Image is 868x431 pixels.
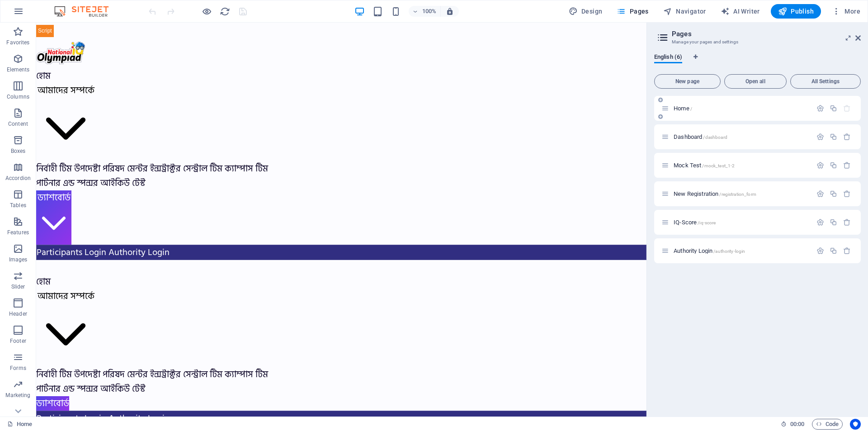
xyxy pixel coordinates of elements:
[698,220,716,225] span: /iq-score
[201,6,212,17] button: Click here to leave preview mode and continue editing
[843,247,851,255] div: Remove
[794,79,857,84] span: All Settings
[843,133,851,141] div: Remove
[674,162,735,169] span: Click to open page
[703,135,727,140] span: /dashboard
[10,365,26,372] p: Forms
[10,202,26,209] p: Tables
[717,4,764,19] button: AI Writer
[830,161,837,169] div: Duplicate
[671,134,812,140] div: Dashboard/dashboard
[654,52,682,64] span: English (6)
[674,247,745,254] span: Click to open page
[816,419,839,430] span: Code
[565,4,606,19] button: Design
[816,247,824,255] div: Settings
[850,419,861,430] button: Usercentrics
[816,104,824,112] div: Settings
[843,104,851,112] div: The startpage cannot be deleted
[617,7,648,16] span: Pages
[671,105,812,111] div: Home/
[702,163,735,168] span: /mock_test_1-2
[843,161,851,169] div: Remove
[719,192,756,197] span: /registration_form
[9,310,27,317] p: Header
[674,133,727,140] span: Click to open page
[446,7,454,15] i: On resize automatically adjust zoom level to fit chosen device.
[8,120,28,128] p: Content
[52,6,120,17] img: Editor Logo
[569,7,603,16] span: Design
[816,218,824,226] div: Settings
[790,419,804,430] span: 00 00
[674,219,716,226] span: Click to open page
[674,105,692,112] span: Click to open page
[790,74,861,89] button: All Settings
[724,74,787,89] button: Open all
[7,93,29,100] p: Columns
[781,419,805,430] h6: Session time
[671,248,812,254] div: Authority Login/authority-login
[422,6,437,17] h6: 100%
[5,175,31,182] p: Accordion
[409,6,441,17] button: 100%
[7,229,29,236] p: Features
[671,191,812,197] div: New Registration/registration_form
[671,162,812,168] div: Mock Test/mock_test_1-2
[672,38,843,46] h3: Manage your pages and settings
[658,79,717,84] span: New page
[828,4,864,19] button: More
[663,7,706,16] span: Navigator
[672,30,861,38] h2: Pages
[671,219,812,225] div: IQ-Score/iq-score
[816,190,824,198] div: Settings
[771,4,821,19] button: Publish
[9,256,28,263] p: Images
[778,7,814,16] span: Publish
[830,247,837,255] div: Duplicate
[660,4,710,19] button: Navigator
[812,419,843,430] button: Code
[11,147,26,155] p: Boxes
[220,6,230,17] i: Reload page
[830,218,837,226] div: Duplicate
[816,161,824,169] div: Settings
[654,53,861,71] div: Language Tabs
[10,337,26,345] p: Footer
[6,39,29,46] p: Favorites
[728,79,783,84] span: Open all
[613,4,652,19] button: Pages
[830,190,837,198] div: Duplicate
[832,7,860,16] span: More
[654,74,721,89] button: New page
[721,7,760,16] span: AI Writer
[7,66,30,73] p: Elements
[690,106,692,111] span: /
[797,421,798,427] span: :
[11,283,25,290] p: Slider
[830,104,837,112] div: Duplicate
[7,419,32,430] a: Click to cancel selection. Double-click to open Pages
[843,218,851,226] div: Remove
[843,190,851,198] div: Remove
[713,249,745,254] span: /authority-login
[830,133,837,141] div: Duplicate
[816,133,824,141] div: Settings
[219,6,230,17] button: reload
[5,392,30,399] p: Marketing
[674,190,756,197] span: Click to open page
